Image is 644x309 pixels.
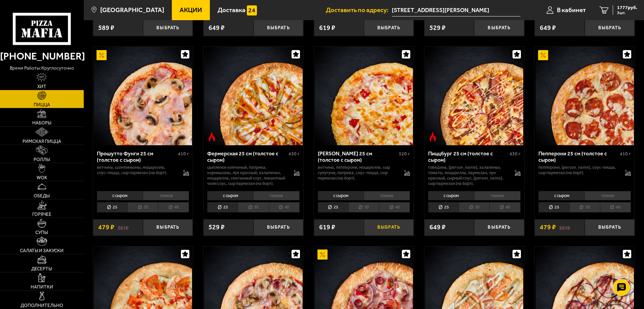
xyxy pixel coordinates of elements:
[538,202,569,213] li: 25
[98,224,114,231] span: 479 ₽
[98,25,114,31] span: 589 ₽
[37,176,47,180] span: WOK
[289,151,300,157] span: 430 г
[158,202,189,213] li: 40
[585,20,635,36] button: Выбрать
[315,47,413,145] img: Прошутто Формаджио 25 см (толстое с сыром)
[318,191,364,200] li: с сыром
[37,84,46,89] span: Хит
[489,202,520,213] li: 40
[364,219,414,236] button: Выбрать
[209,25,225,31] span: 649 ₽
[247,5,257,15] img: 15daf4d41897b9f0e9f617042186c801.svg
[379,202,410,213] li: 40
[540,25,556,31] span: 649 ₽
[34,157,50,162] span: Роллы
[35,230,48,235] span: Супы
[207,150,287,163] div: Фермерская 25 см (толстое с сыром)
[32,121,51,125] span: Наборы
[97,165,177,176] p: ветчина, шампиньоны, моцарелла, соус-пицца, сыр пармезан (на борт).
[429,224,446,231] span: 649 ₽
[143,20,193,36] button: Выбрать
[97,202,127,213] li: 25
[143,191,189,200] li: тонкое
[536,47,634,145] img: Пепперони 25 см (толстое с сыром)
[100,7,164,13] span: [GEOGRAPHIC_DATA]
[428,202,459,213] li: 25
[326,7,392,13] span: Доставить по адресу:
[97,191,143,200] li: с сыром
[218,7,245,13] span: Доставка
[318,150,397,163] div: [PERSON_NAME] 25 см (толстое с сыром)
[424,47,524,145] a: Острое блюдоПиццбург 25 см (толстое с сыром)
[585,219,635,236] button: Выбрать
[569,202,600,213] li: 30
[617,11,637,15] span: 3 шт.
[318,165,397,181] p: ветчина, пепперони, моцарелла, сыр сулугуни, паприка, соус-пицца, сыр пармезан (на борт).
[254,20,303,36] button: Выбрать
[535,47,635,145] a: АкционныйПепперони 25 см (толстое с сыром)
[23,139,61,144] span: Римская пицца
[459,202,489,213] li: 30
[617,5,637,10] span: 1777 руб.
[364,20,414,36] button: Выбрать
[348,202,379,213] li: 30
[474,219,524,236] button: Выбрать
[127,202,158,213] li: 30
[207,132,217,142] img: Острое блюдо
[319,25,335,31] span: 619 ₽
[253,191,300,200] li: тонкое
[143,219,193,236] button: Выбрать
[314,47,414,145] a: Прошутто Формаджио 25 см (толстое с сыром)
[620,151,631,157] span: 410 г
[209,224,225,231] span: 529 ₽
[20,248,64,253] span: Салаты и закуски
[364,191,410,200] li: тонкое
[509,151,521,157] span: 430 г
[207,191,253,200] li: с сыром
[97,50,107,60] img: Акционный
[399,151,410,157] span: 520 г
[32,212,51,217] span: Горячее
[584,191,631,200] li: тонкое
[538,150,618,163] div: Пепперони 25 см (толстое с сыром)
[538,50,548,60] img: Акционный
[21,303,63,308] span: Дополнительно
[540,224,556,231] span: 479 ₽
[557,7,586,13] span: В кабинет
[428,191,474,200] li: с сыром
[428,132,438,142] img: Острое блюдо
[93,47,193,145] a: АкционныйПрошутто Фунги 25 см (толстое с сыром)
[319,224,335,231] span: 619 ₽
[118,224,128,231] s: 567 ₽
[31,267,52,271] span: Десерты
[178,151,189,157] span: 410 г
[34,194,50,198] span: Обеды
[428,150,508,163] div: Пиццбург 25 см (толстое с сыром)
[317,249,328,260] img: Акционный
[203,47,303,145] a: Острое блюдоФермерская 25 см (толстое с сыром)
[207,202,238,213] li: 25
[254,219,303,236] button: Выбрать
[425,47,523,145] img: Пиццбург 25 см (толстое с сыром)
[31,285,53,289] span: Напитки
[94,47,192,145] img: Прошутто Фунги 25 см (толстое с сыром)
[474,20,524,36] button: Выбрать
[559,224,570,231] s: 567 ₽
[600,202,631,213] li: 40
[538,165,618,176] p: пепперони, [PERSON_NAME], соус-пицца, сыр пармезан (на борт).
[269,202,300,213] li: 40
[238,202,268,213] li: 30
[538,191,584,200] li: с сыром
[207,165,287,186] p: цыпленок копченый, паприка, корнишоны, лук красный, халапеньо, моцарелла, сметанный соус, пикантн...
[428,165,508,186] p: говядина, [PERSON_NAME], халапеньо, томаты, моцарелла, пармезан, лук красный, сырный соус, [PERSO...
[474,191,521,200] li: тонкое
[392,4,521,16] input: Ваш адрес доставки
[204,47,302,145] img: Фермерская 25 см (толстое с сыром)
[97,150,177,163] div: Прошутто Фунги 25 см (толстое с сыром)
[429,25,446,31] span: 529 ₽
[34,103,50,107] span: Пицца
[392,4,521,16] span: улица Бабушкина, 82к2, подъезд 3
[318,202,348,213] li: 25
[180,7,202,13] span: Акции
